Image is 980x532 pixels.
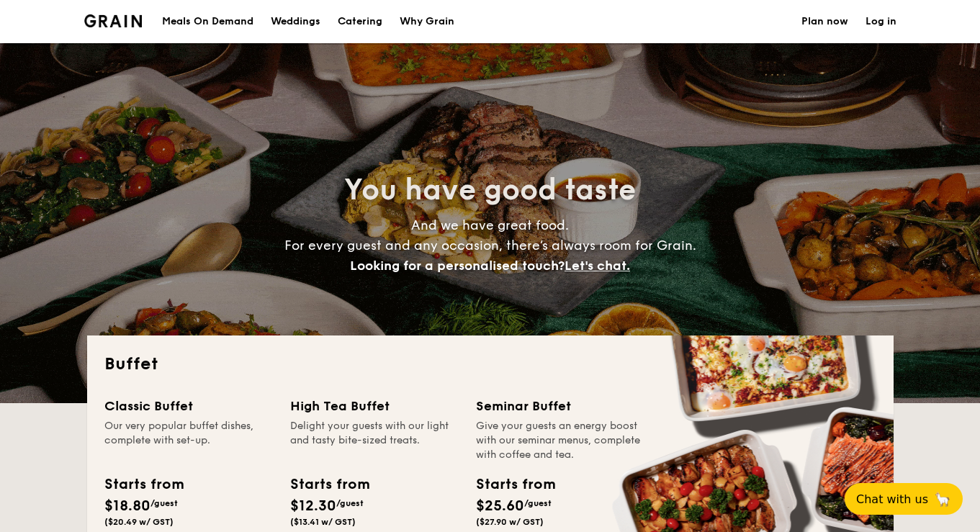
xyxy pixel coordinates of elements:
[290,419,459,462] div: Delight your guests with our light and tasty bite-sized treats.
[565,258,630,274] span: Let's chat.
[524,498,552,508] span: /guest
[104,497,150,515] span: $18.80
[336,498,364,508] span: /guest
[290,396,459,416] div: High Tea Buffet
[845,483,963,515] button: Chat with us🦙
[84,14,143,27] img: Grain
[104,353,876,376] h2: Buffet
[856,492,928,506] span: Chat with us
[476,497,524,515] span: $25.60
[934,491,951,508] span: 🦙
[290,474,369,495] div: Starts from
[104,517,174,527] span: ($20.49 w/ GST)
[104,474,183,495] div: Starts from
[150,498,178,508] span: /guest
[290,517,356,527] span: ($13.41 w/ GST)
[476,517,544,527] span: ($27.90 w/ GST)
[476,419,644,462] div: Give your guests an energy boost with our seminar menus, complete with coffee and tea.
[84,14,143,27] a: Logotype
[104,396,273,416] div: Classic Buffet
[476,396,644,416] div: Seminar Buffet
[476,474,554,495] div: Starts from
[290,497,336,515] span: $12.30
[104,419,273,462] div: Our very popular buffet dishes, complete with set-up.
